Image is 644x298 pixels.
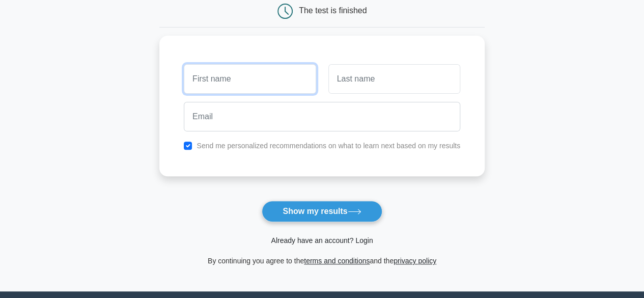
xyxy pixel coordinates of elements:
[262,201,382,222] button: Show my results
[304,257,370,265] a: terms and conditions
[394,257,436,265] a: privacy policy
[271,236,373,245] a: Already have an account? Login
[184,102,460,131] input: Email
[328,64,460,94] input: Last name
[197,142,460,150] label: Send me personalized recommendations on what to learn next based on my results
[153,255,491,267] div: By continuing you agree to the and the
[299,6,367,15] div: The test is finished
[184,64,316,94] input: First name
